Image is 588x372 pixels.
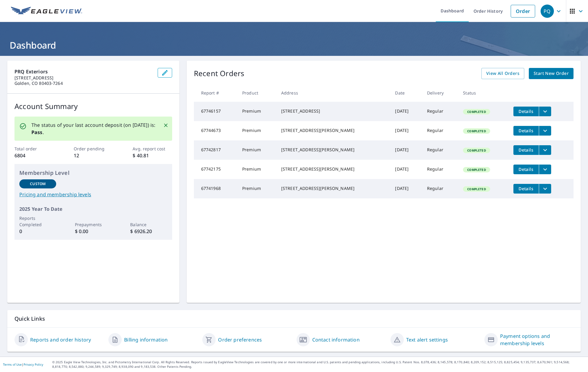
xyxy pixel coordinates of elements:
[19,228,56,235] p: 0
[534,70,569,77] span: Start New Order
[237,84,276,102] th: Product
[513,165,539,174] button: detailsBtn-67742175
[237,121,276,140] td: Premium
[19,191,167,198] a: Pricing and membership levels
[539,107,551,116] button: filesDropdownBtn-67746157
[422,121,458,140] td: Regular
[3,362,22,367] a: Terms of Use
[390,179,422,198] td: [DATE]
[218,336,262,343] a: Order preferences
[539,145,551,155] button: filesDropdownBtn-67742817
[194,121,237,140] td: 67744673
[24,362,43,367] a: Privacy Policy
[390,121,422,140] td: [DATE]
[529,68,574,79] a: Start New Order
[14,146,54,152] p: Total order
[464,168,489,172] span: Completed
[194,102,237,121] td: 67746157
[390,140,422,160] td: [DATE]
[7,39,581,51] h1: Dashboard
[458,84,508,102] th: Status
[422,160,458,179] td: Regular
[464,129,489,133] span: Completed
[19,169,167,177] p: Membership Level
[194,179,237,198] td: 67741968
[464,148,489,152] span: Completed
[237,102,276,121] td: Premium
[517,108,535,114] span: Details
[422,140,458,160] td: Regular
[162,121,170,129] button: Close
[539,184,551,194] button: filesDropdownBtn-67741968
[30,181,46,187] p: Custom
[194,160,237,179] td: 67742175
[390,160,422,179] td: [DATE]
[74,152,113,159] p: 12
[281,127,386,133] div: [STREET_ADDRESS][PERSON_NAME]
[500,332,574,347] a: Payment options and membership levels
[513,184,539,194] button: detailsBtn-67741968
[281,147,386,153] div: [STREET_ADDRESS][PERSON_NAME]
[422,102,458,121] td: Regular
[281,108,386,114] div: [STREET_ADDRESS]
[194,68,245,79] p: Recent Orders
[19,205,167,213] p: 2025 Year To Date
[14,81,153,86] p: Golden, CO 80403-7264
[237,140,276,160] td: Premium
[539,126,551,136] button: filesDropdownBtn-67744673
[14,152,54,159] p: 6804
[281,185,386,191] div: [STREET_ADDRESS][PERSON_NAME]
[539,165,551,174] button: filesDropdownBtn-67742175
[74,146,113,152] p: Order pending
[390,102,422,121] td: [DATE]
[517,186,535,191] span: Details
[124,336,168,343] a: Billing information
[75,228,112,235] p: $ 0.00
[422,84,458,102] th: Delivery
[312,336,360,343] a: Contact information
[541,5,554,18] div: PQ
[14,68,153,75] p: PRQ Exteriors
[14,101,172,112] p: Account Summary
[276,84,390,102] th: Address
[31,129,43,136] b: Pass
[390,84,422,102] th: Date
[464,187,489,191] span: Completed
[52,360,585,369] p: © 2025 Eagle View Technologies, Inc. and Pictometry International Corp. All Rights Reserved. Repo...
[406,336,448,343] a: Text alert settings
[513,107,539,116] button: detailsBtn-67746157
[511,5,535,18] a: Order
[517,128,535,133] span: Details
[422,179,458,198] td: Regular
[14,315,574,322] p: Quick Links
[237,160,276,179] td: Premium
[130,228,167,235] p: $ 6926.20
[14,75,153,81] p: [STREET_ADDRESS]
[486,70,519,77] span: View All Orders
[30,336,91,343] a: Reports and order history
[281,166,386,172] div: [STREET_ADDRESS][PERSON_NAME]
[130,221,167,228] p: Balance
[481,68,524,79] a: View All Orders
[133,152,172,159] p: $ 40.81
[31,121,156,136] p: The status of your last account deposit (on [DATE]) is: .
[3,363,43,366] p: |
[517,147,535,153] span: Details
[194,140,237,160] td: 67742817
[517,166,535,172] span: Details
[11,7,82,16] img: EV Logo
[19,215,56,228] p: Reports Completed
[513,126,539,136] button: detailsBtn-67744673
[513,145,539,155] button: detailsBtn-67742817
[133,146,172,152] p: Avg. report cost
[194,84,237,102] th: Report #
[464,110,489,114] span: Completed
[75,221,112,228] p: Prepayments
[237,179,276,198] td: Premium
